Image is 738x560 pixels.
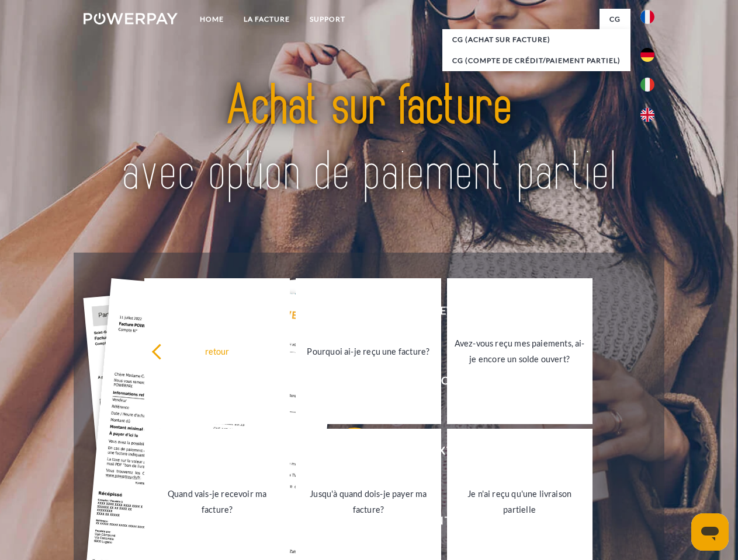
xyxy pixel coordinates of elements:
a: CG (Compte de crédit/paiement partiel) [442,50,630,71]
img: fr [640,10,654,24]
a: Avez-vous reçu mes paiements, ai-je encore un solde ouvert? [447,278,593,424]
a: CG [600,9,630,30]
a: LA FACTURE [234,9,300,30]
img: it [640,78,654,92]
a: Support [300,9,355,30]
div: Jusqu'à quand dois-je payer ma facture? [303,486,434,517]
div: Je n'ai reçu qu'une livraison partielle [454,486,585,517]
img: de [640,48,654,62]
div: Pourquoi ai-je reçu une facture? [303,343,434,359]
img: logo-powerpay-white.svg [84,13,178,24]
iframe: Bouton de lancement de la fenêtre de messagerie [691,513,729,551]
img: en [640,108,654,122]
a: CG (achat sur facture) [442,29,630,50]
img: title-powerpay_fr.svg [112,56,626,223]
a: Home [190,9,234,30]
div: Avez-vous reçu mes paiements, ai-je encore un solde ouvert? [454,335,585,367]
div: retour [151,343,283,359]
div: Quand vais-je recevoir ma facture? [151,486,283,517]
